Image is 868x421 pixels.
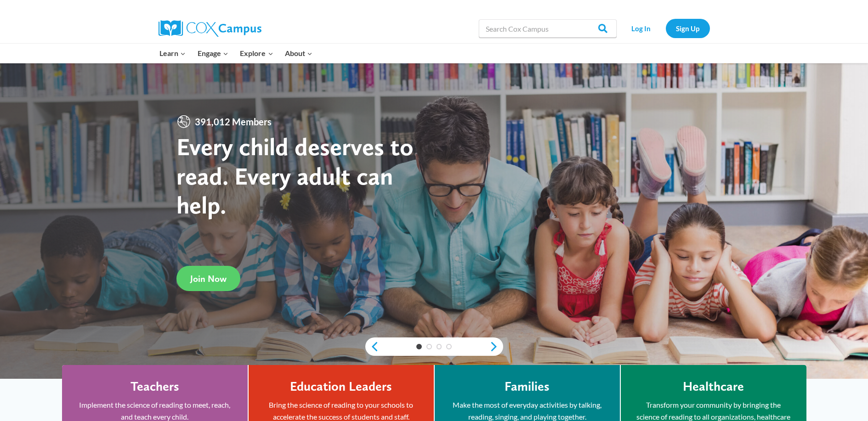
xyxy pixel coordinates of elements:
nav: Primary Navigation [154,44,318,63]
span: About [285,47,312,59]
a: 2 [426,344,432,349]
h4: Healthcare [683,379,744,394]
input: Search Cox Campus [479,19,617,38]
h4: Families [505,379,550,394]
span: Explore [240,47,273,59]
a: Log In [621,19,661,38]
a: 3 [437,344,442,349]
h4: Teachers [130,379,179,394]
h4: Education Leaders [290,379,392,394]
a: Sign Up [666,19,710,38]
a: 4 [446,344,452,349]
span: Learn [159,47,186,59]
a: 1 [416,344,422,349]
strong: Every child deserves to read. Every adult can help. [176,132,414,219]
img: Cox Campus [159,20,261,37]
a: previous [365,341,379,352]
a: next [489,341,503,352]
span: 391,012 Members [191,114,275,129]
span: Join Now [190,273,227,284]
span: Engage [198,47,228,59]
div: content slider buttons [365,337,503,356]
a: Join Now [176,266,240,291]
nav: Secondary Navigation [621,19,710,38]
